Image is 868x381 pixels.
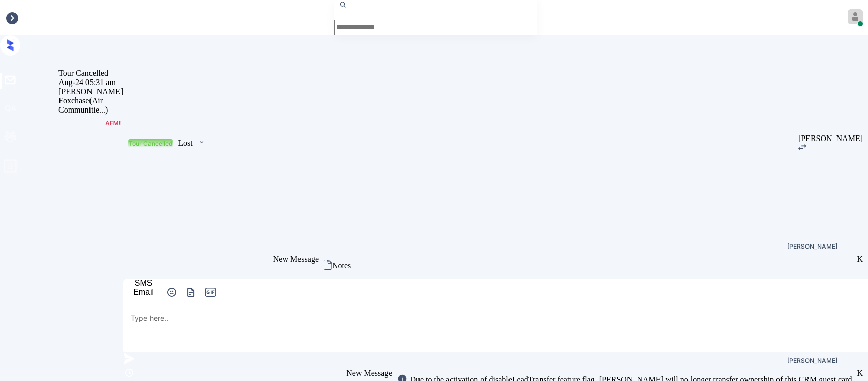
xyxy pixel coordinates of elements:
img: icon-zuma [324,260,332,270]
div: Tour Cancelled [58,69,123,78]
button: icon-zuma [165,286,179,298]
button: icon-zuma [184,286,198,298]
div: Notes [332,261,351,270]
img: icon-zuma [185,286,197,298]
div: Tour Cancelled [129,140,172,147]
div: K [857,255,863,264]
div: SMS [133,279,154,288]
span: profile [3,159,17,177]
img: icon-zuma [798,144,806,150]
div: [PERSON_NAME] [787,243,837,250]
img: icon-zuma [123,352,135,365]
div: Email [133,288,154,297]
img: icon-zuma [166,286,178,298]
div: Lost [178,139,192,148]
div: AFM not sent [105,120,121,127]
img: icon-zuma [123,367,135,379]
img: AFM not sent [105,121,121,126]
div: Inbox [5,13,24,22]
span: New Message [273,255,319,263]
div: Foxchase (Air Communitie...) [58,96,123,115]
img: icon-zuma [198,138,205,147]
div: [PERSON_NAME] [58,87,123,96]
img: avatar [848,9,863,24]
div: [PERSON_NAME] [798,134,863,143]
div: Aug-24 05:31 am [58,78,123,87]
